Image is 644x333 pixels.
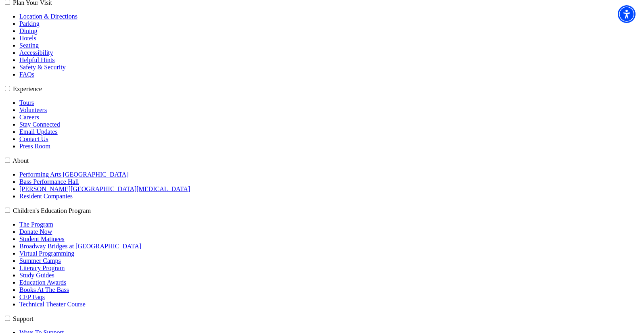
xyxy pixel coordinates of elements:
[19,135,48,142] a: Contact Us
[19,301,86,308] a: Technical Theater Course
[19,99,34,106] a: Tours
[13,85,42,92] label: Experience
[19,56,55,63] a: Helpful Hints
[19,35,36,42] a: Hotels
[19,272,54,279] a: Study Guides
[19,185,190,192] a: [PERSON_NAME][GEOGRAPHIC_DATA][MEDICAL_DATA]
[19,49,53,56] a: Accessibility
[19,193,73,200] a: Resident Companies
[19,171,129,178] a: Performing Arts [GEOGRAPHIC_DATA]
[19,178,79,185] a: Bass Performance Hall
[19,228,52,235] a: Donate Now
[19,143,50,150] a: Press Room
[19,106,47,113] a: Volunteers
[19,243,141,250] a: Broadway Bridges at [GEOGRAPHIC_DATA]
[19,286,69,293] a: Books At The Bass
[19,71,34,78] a: FAQs
[19,13,77,20] a: Location & Directions
[13,157,29,164] label: About
[19,264,65,271] a: Literacy Program
[19,114,39,121] a: Careers
[19,279,66,286] a: Education Awards
[19,235,65,242] a: Student Matinees
[19,221,53,228] a: The Program
[618,5,636,23] div: Accessibility Menu
[19,20,40,27] a: Parking
[19,27,37,34] a: Dining
[13,315,33,322] label: Support
[19,64,66,71] a: Safety & Security
[19,42,39,49] a: Seating
[19,121,60,128] a: Stay Connected
[19,250,74,257] a: Virtual Programming
[19,293,45,300] a: CEP Faqs
[13,207,91,214] label: Children's Education Program
[19,128,58,135] a: Email Updates
[19,257,61,264] a: Summer Camps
